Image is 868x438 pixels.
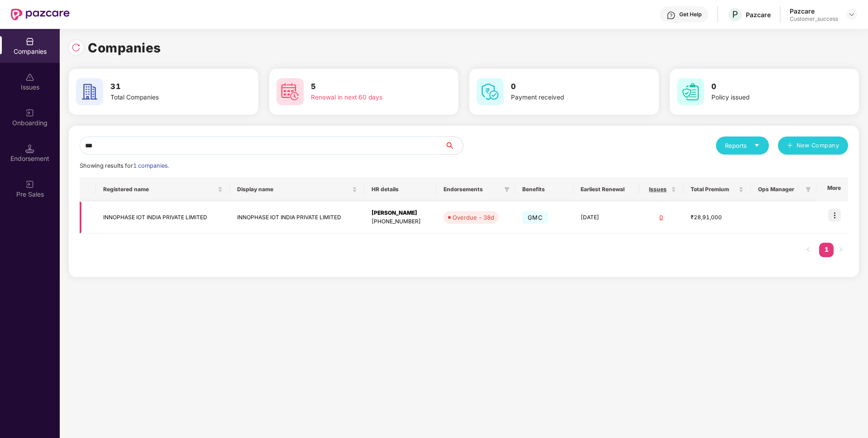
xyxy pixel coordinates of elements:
h3: 5 [311,81,425,93]
th: Issues [639,177,683,202]
img: svg+xml;base64,PHN2ZyBpZD0iSGVscC0zMngzMiIgeG1sbnM9Imh0dHA6Ly93d3cudzMub3JnLzIwMDAvc3ZnIiB3aWR0aD... [667,11,676,20]
div: Pazcare [746,10,771,19]
img: New Pazcare Logo [11,9,70,20]
div: Customer_success [790,15,838,23]
div: Renewal in next 60 days [311,93,425,103]
span: 1 companies. [133,162,169,169]
h3: 0 [711,81,825,93]
span: Endorsements [444,186,501,193]
img: svg+xml;base64,PHN2ZyBpZD0iQ29tcGFuaWVzIiB4bWxucz0iaHR0cDovL3d3dy53My5vcmcvMjAwMC9zdmciIHdpZHRoPS... [25,37,34,46]
img: svg+xml;base64,PHN2ZyBpZD0iUmVsb2FkLTMyeDMyIiB4bWxucz0iaHR0cDovL3d3dy53My5vcmcvMjAwMC9zdmciIHdpZH... [72,43,81,52]
span: New Company [796,141,839,150]
img: svg+xml;base64,PHN2ZyB4bWxucz0iaHR0cDovL3d3dy53My5vcmcvMjAwMC9zdmciIHdpZHRoPSI2MCIgaGVpZ2h0PSI2MC... [477,78,504,105]
div: [PHONE_NUMBER] [372,217,429,226]
th: Display name [230,177,364,202]
td: [DATE] [573,202,639,234]
img: svg+xml;base64,PHN2ZyB4bWxucz0iaHR0cDovL3d3dy53My5vcmcvMjAwMC9zdmciIHdpZHRoPSI2MCIgaGVpZ2h0PSI2MC... [677,78,704,105]
span: plus [787,142,793,150]
button: plusNew Company [778,137,848,155]
button: left [801,243,816,257]
img: svg+xml;base64,PHN2ZyBpZD0iSXNzdWVzX2Rpc2FibGVkIiB4bWxucz0iaHR0cDovL3d3dy53My5vcmcvMjAwMC9zdmciIH... [25,73,34,82]
div: Get Help [679,11,701,18]
span: filter [504,187,510,192]
img: svg+xml;base64,PHN2ZyB4bWxucz0iaHR0cDovL3d3dy53My5vcmcvMjAwMC9zdmciIHdpZHRoPSI2MCIgaGVpZ2h0PSI2MC... [76,78,103,105]
li: 1 [819,243,834,257]
span: filter [806,187,811,192]
button: search [444,137,463,155]
span: GMC [522,211,548,224]
li: Next Page [834,243,848,257]
th: Earliest Renewal [573,177,639,202]
div: Total Companies [110,93,224,103]
span: right [838,247,844,252]
span: Issues [647,186,669,193]
th: More [816,177,848,202]
img: icon [828,209,841,221]
span: Total Premium [691,186,737,193]
span: Registered name [103,186,216,193]
button: right [834,243,848,257]
span: filter [804,184,813,195]
span: caret-down [754,142,760,148]
th: Benefits [515,177,573,202]
div: Pazcare [790,7,838,15]
span: filter [502,184,511,195]
img: svg+xml;base64,PHN2ZyB3aWR0aD0iMjAiIGhlaWdodD0iMjAiIHZpZXdCb3g9IjAgMCAyMCAyMCIgZmlsbD0ibm9uZSIgeG... [25,180,34,189]
div: [PERSON_NAME] [372,209,429,217]
img: svg+xml;base64,PHN2ZyB3aWR0aD0iMjAiIGhlaWdodD0iMjAiIHZpZXdCb3g9IjAgMCAyMCAyMCIgZmlsbD0ibm9uZSIgeG... [25,108,34,118]
th: Total Premium [683,177,751,202]
span: Display name [237,186,350,193]
th: Registered name [96,177,230,202]
span: P [732,9,738,20]
a: 1 [819,243,834,256]
h3: 0 [511,81,625,93]
div: Policy issued [711,93,825,103]
li: Previous Page [801,243,816,257]
td: INNOPHASE IOT INDIA PRIVATE LIMITED [96,202,230,234]
td: INNOPHASE IOT INDIA PRIVATE LIMITED [230,202,364,234]
div: Overdue - 38d [453,213,494,222]
th: HR details [364,177,436,202]
img: svg+xml;base64,PHN2ZyB3aWR0aD0iMTQuNSIgaGVpZ2h0PSIxNC41IiB2aWV3Qm94PSIwIDAgMTYgMTYiIGZpbGw9Im5vbm... [25,144,34,153]
div: 0 [647,213,676,222]
span: Ops Manager [758,186,802,193]
div: Reports [725,141,760,150]
h1: Companies [88,38,161,58]
span: search [444,142,463,149]
img: svg+xml;base64,PHN2ZyB4bWxucz0iaHR0cDovL3d3dy53My5vcmcvMjAwMC9zdmciIHdpZHRoPSI2MCIgaGVpZ2h0PSI2MC... [277,78,304,105]
span: left [806,247,811,252]
img: svg+xml;base64,PHN2ZyBpZD0iRHJvcGRvd24tMzJ4MzIiIHhtbG5zPSJodHRwOi8vd3d3LnczLm9yZy8yMDAwL3N2ZyIgd2... [848,11,855,18]
span: Showing results for [80,162,169,169]
div: Payment received [511,93,625,103]
div: ₹28,91,000 [691,213,744,222]
h3: 31 [110,81,224,93]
